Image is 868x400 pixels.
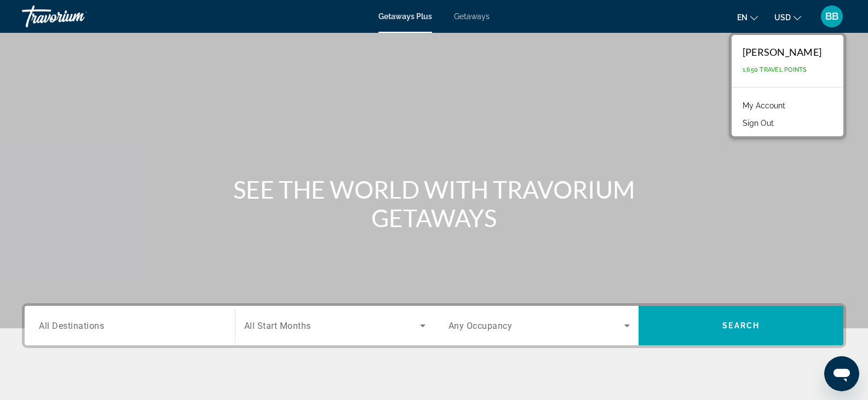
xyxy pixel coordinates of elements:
span: All Destinations [39,320,104,331]
h1: SEE THE WORLD WITH TRAVORIUM GETAWAYS [229,175,640,232]
a: Getaways Plus [378,12,432,21]
a: Travorium [22,2,131,31]
span: USD [774,13,791,22]
button: Change language [737,9,758,25]
iframe: Button to launch messaging window [824,356,859,391]
a: My Account [737,98,791,113]
button: User Menu [818,5,846,28]
div: Search widget [25,306,843,345]
span: en [737,13,748,22]
span: All Start Months [244,321,311,331]
span: BB [825,11,838,22]
span: Search [722,321,760,330]
button: Change currency [774,9,801,25]
a: Getaways [454,12,490,21]
input: Select destination [39,320,221,333]
span: Any Occupancy [449,321,513,331]
button: Search [639,306,843,345]
span: 1,650 Travel Points [743,66,807,73]
div: [PERSON_NAME] [743,46,821,58]
button: Sign Out [737,116,779,130]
